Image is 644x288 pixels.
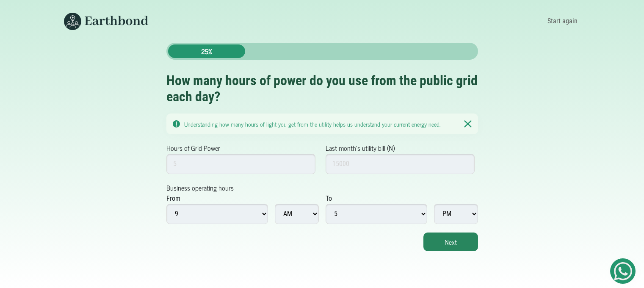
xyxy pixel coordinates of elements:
label: Business operating hours [166,183,234,193]
img: Get Started On Earthbond Via Whatsapp [614,262,632,280]
img: Earthbond's long logo for desktop view [64,13,149,30]
div: 25% [168,44,245,58]
button: Next [423,233,478,251]
label: Hours of Grid Power [166,143,220,153]
div: From [166,194,180,204]
small: Understanding how many hours of light you get from the utility helps us understand your current e... [184,119,440,129]
label: Last month's utility bill (N) [326,143,395,153]
input: 5 [166,154,316,174]
img: Notication Pane Close Icon [464,120,471,128]
a: Start again [544,14,580,28]
div: To [326,194,332,204]
input: 15000 [326,154,475,174]
img: Notication Pane Caution Icon [173,120,180,127]
h2: How many hours of power do you use from the public grid each day? [166,72,478,105]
